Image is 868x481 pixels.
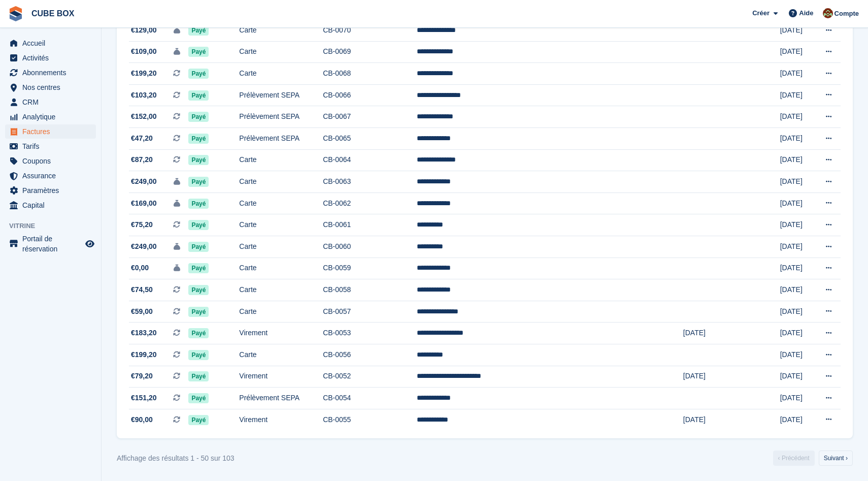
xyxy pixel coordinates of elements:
span: Coupons [22,154,83,168]
td: Virement [239,323,323,344]
td: [DATE] [683,366,780,388]
a: Boutique d'aperçu [84,238,96,250]
span: Payé [188,90,209,101]
a: menu [5,95,96,109]
td: [DATE] [780,236,811,258]
td: [DATE] [780,63,811,85]
td: [DATE] [780,388,811,409]
td: Carte [239,279,323,301]
td: [DATE] [780,41,811,63]
td: [DATE] [683,323,780,344]
span: Payé [188,25,209,36]
td: [DATE] [780,84,811,106]
td: Carte [239,301,323,323]
td: Carte [239,344,323,366]
td: Prélèvement SEPA [239,84,323,106]
td: Carte [239,171,323,193]
span: Payé [188,69,209,79]
td: Carte [239,193,323,214]
a: menu [5,154,96,168]
td: CB-0054 [323,388,417,409]
span: Payé [188,155,209,165]
span: Activités [22,51,83,65]
span: €87,20 [131,154,153,165]
td: Carte [239,63,323,85]
td: CB-0070 [323,20,417,42]
span: Tarifs [22,139,83,153]
a: menu [5,124,96,139]
a: menu [5,80,96,94]
span: Capital [22,198,83,212]
td: Carte [239,41,323,63]
span: Aide [799,8,813,18]
a: menu [5,183,96,198]
td: [DATE] [780,149,811,171]
a: menu [5,66,96,80]
span: Payé [188,134,209,144]
span: Payé [188,415,209,425]
span: Payé [188,307,209,317]
td: CB-0052 [323,366,417,388]
span: Payé [188,242,209,252]
span: Payé [188,328,209,338]
span: Payé [188,199,209,209]
td: [DATE] [780,214,811,236]
span: €152,00 [131,111,157,122]
span: €103,20 [131,90,157,101]
td: Prélèvement SEPA [239,128,323,150]
td: [DATE] [780,193,811,214]
a: menu [5,234,96,254]
td: [DATE] [780,171,811,193]
td: Virement [239,409,323,430]
span: €199,20 [131,68,157,79]
td: CB-0056 [323,344,417,366]
td: Carte [239,258,323,279]
span: Nos centres [22,80,83,94]
span: Payé [188,220,209,230]
td: CB-0059 [323,258,417,279]
td: CB-0064 [323,149,417,171]
td: [DATE] [780,409,811,430]
td: Carte [239,149,323,171]
td: CB-0060 [323,236,417,258]
td: [DATE] [780,106,811,128]
td: Carte [239,214,323,236]
span: Analytique [22,110,83,124]
td: CB-0065 [323,128,417,150]
td: CB-0055 [323,409,417,430]
td: Prélèvement SEPA [239,388,323,409]
span: Payé [188,285,209,295]
td: [DATE] [780,366,811,388]
td: [DATE] [780,20,811,42]
span: Payé [188,47,209,57]
td: CB-0062 [323,193,417,214]
span: Factures [22,124,83,139]
td: CB-0066 [323,84,417,106]
td: Prélèvement SEPA [239,106,323,128]
a: Suivant [819,451,853,466]
a: menu [5,198,96,212]
td: [DATE] [780,279,811,301]
a: menu [5,110,96,124]
td: Virement [239,366,323,388]
td: [DATE] [780,323,811,344]
a: menu [5,169,96,183]
span: Payé [188,263,209,273]
a: menu [5,139,96,153]
td: [DATE] [780,128,811,150]
span: Vitrine [9,221,101,231]
span: €59,00 [131,306,153,317]
td: [DATE] [780,301,811,323]
td: CB-0058 [323,279,417,301]
a: Précédent [773,451,815,466]
span: €74,50 [131,284,153,295]
span: Paramètres [22,183,83,198]
span: Payé [188,393,209,403]
td: [DATE] [780,258,811,279]
span: €129,00 [131,25,157,36]
span: €199,20 [131,349,157,360]
td: Carte [239,236,323,258]
span: Payé [188,112,209,122]
span: €109,00 [131,46,157,57]
td: CB-0068 [323,63,417,85]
